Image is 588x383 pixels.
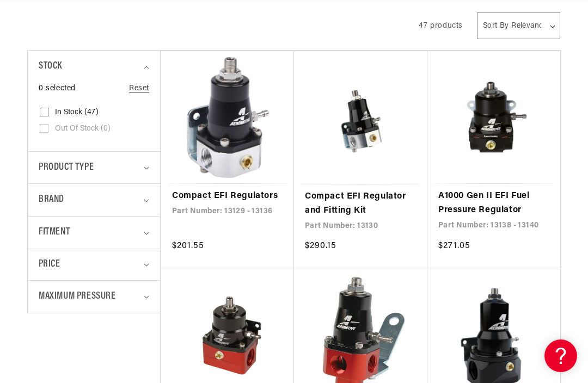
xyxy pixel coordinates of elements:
[39,184,149,216] summary: Brand (0 selected)
[39,83,76,95] span: 0 selected
[39,217,149,249] summary: Fitment (0 selected)
[39,281,149,313] summary: Maximum Pressure (0 selected)
[39,152,149,184] summary: Product type (0 selected)
[129,83,149,95] a: Reset
[39,51,149,83] summary: Stock (0 selected)
[39,59,62,75] span: Stock
[419,22,463,30] span: 47 products
[39,257,60,272] span: Price
[39,225,70,240] span: Fitment
[39,249,149,280] summary: Price
[55,108,99,118] span: In stock (47)
[172,189,283,203] a: Compact EFI Regulators
[305,190,416,218] a: Compact EFI Regulator and Fitting Kit
[39,192,64,208] span: Brand
[55,124,111,134] span: Out of stock (0)
[438,189,549,217] a: A1000 Gen II EFI Fuel Pressure Regulator
[39,289,116,305] span: Maximum Pressure
[39,160,94,176] span: Product type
